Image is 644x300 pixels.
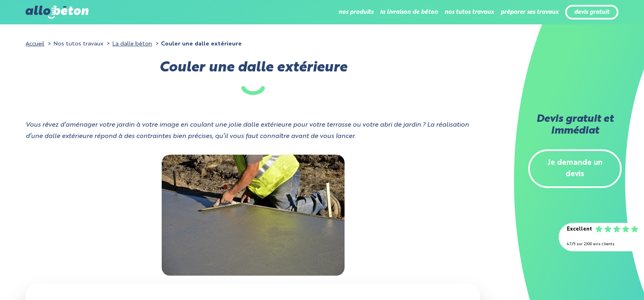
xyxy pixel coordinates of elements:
[567,239,636,250] div: 4.7/5 sur 2300 avis clients
[338,2,373,22] li: nos produits
[162,155,345,276] img: Photo dalle extérieure
[46,38,103,50] li: Nos tutos travaux
[501,2,559,22] li: préparer ses travaux
[380,2,438,22] li: la livraison de béton
[26,62,480,95] h1: Couler une dalle extérieure
[112,41,152,47] a: La dalle béton
[567,224,592,235] div: Excellent
[154,38,242,50] li: Couler une dalle extérieure
[26,122,469,140] i: Vous rêvez d’aménager votre jardin à votre image en coulant une jolie dalle extérieure pour votre...
[26,41,44,47] a: Accueil
[528,149,622,188] a: Je demande un devis
[445,2,494,22] li: nos tutos travaux
[26,6,88,19] img: allobéton
[528,114,622,137] h2: Devis gratuit et immédiat
[574,9,609,16] a: devis gratuit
